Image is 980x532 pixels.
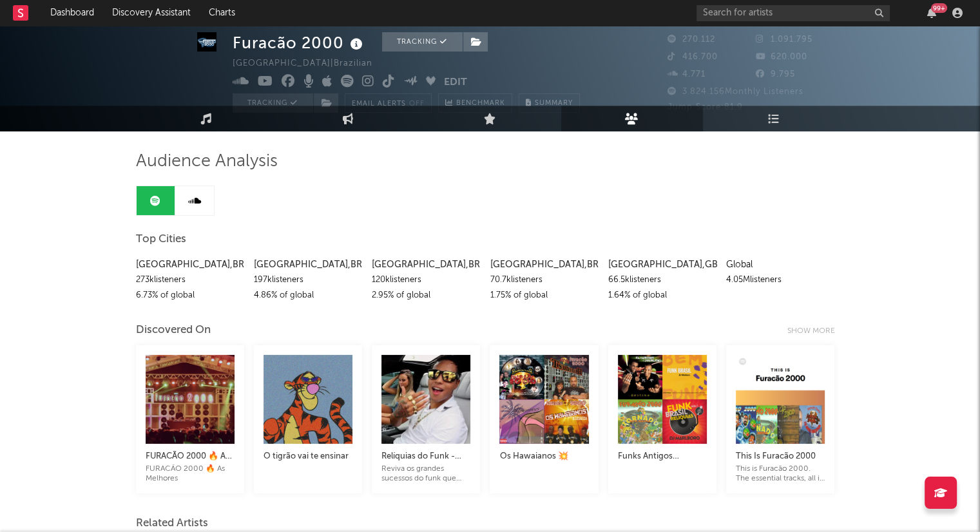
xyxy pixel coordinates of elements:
[372,272,480,288] div: 120k listeners
[756,70,795,79] span: 9.795
[146,464,235,484] div: FURACÃO 2000 🔥 As Melhores
[438,93,512,113] a: Benchmark
[444,75,467,91] button: Edit
[736,449,825,464] div: This Is Furacão 2000
[668,53,718,61] span: 416.700
[254,288,362,303] div: 4.86 % of global
[608,288,716,303] div: 1.64 % of global
[372,257,480,272] div: [GEOGRAPHIC_DATA] , BR
[233,32,366,53] div: Furacão 2000
[490,257,598,272] div: [GEOGRAPHIC_DATA] , BR
[535,100,573,107] span: Summary
[381,449,470,464] div: Relíquias do Funk - 2009, 2010, 2011, 2012, 2013, 2014, 2015, 2016
[264,436,352,474] a: O tigrão vai te ensinar
[668,70,706,79] span: 4.771
[136,516,208,531] span: Related Artists
[608,257,716,272] div: [GEOGRAPHIC_DATA] , GB
[618,436,707,474] a: Funks Antigos 80/90/00
[136,272,244,288] div: 273k listeners
[787,323,845,339] div: Show more
[519,93,580,113] button: Summary
[618,449,707,464] div: Funks Antigos 80/90/00
[136,232,186,247] span: Top Cities
[756,53,807,61] span: 620.000
[136,257,244,272] div: [GEOGRAPHIC_DATA] , BR
[931,3,947,13] div: 99 +
[927,8,936,18] button: 99+
[490,272,598,288] div: 70.7k listeners
[136,323,211,338] div: Discovered On
[233,56,387,71] div: [GEOGRAPHIC_DATA] | Brazilian
[254,272,362,288] div: 197k listeners
[254,257,362,272] div: [GEOGRAPHIC_DATA] , BR
[146,436,235,484] a: FURACÃO 2000 🔥 As MelhoresFURACÃO 2000 🔥 As Melhores
[499,449,588,464] div: Os Hawaianos 💥
[136,288,244,303] div: 6.73 % of global
[490,288,598,303] div: 1.75 % of global
[381,436,470,484] a: Relíquias do Funk - 2009, 2010, 2011, 2012, 2013, 2014, 2015, 2016Reviva os grandes sucessos do f...
[726,257,834,272] div: Global
[456,96,505,111] span: Benchmark
[736,436,825,484] a: This Is Furacão 2000This is Furacão 2000. The essential tracks, all in one playlist.
[726,272,834,288] div: 4.05M listeners
[345,93,432,113] button: Email AlertsOff
[499,436,588,474] a: Os Hawaianos 💥
[372,288,480,303] div: 2.95 % of global
[136,154,278,169] span: Audience Analysis
[233,93,313,113] button: Tracking
[409,100,425,108] em: Off
[264,449,352,464] div: O tigrão vai te ensinar
[668,35,715,44] span: 270.112
[381,464,470,484] div: Reviva os grandes sucessos do funk que marcaram época! As mais tocadas da época - Funks nostálgic...
[736,464,825,484] div: This is Furacão 2000. The essential tracks, all in one playlist.
[668,88,803,96] span: 3.824.156 Monthly Listeners
[608,272,716,288] div: 66.5k listeners
[146,449,235,464] div: FURACÃO 2000 🔥 As Melhores
[382,32,463,52] button: Tracking
[668,103,743,111] span: Jump Score: 81.9
[697,5,890,21] input: Search for artists
[756,35,812,44] span: 1.091.795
